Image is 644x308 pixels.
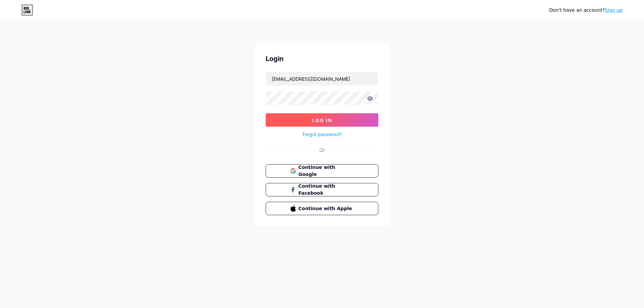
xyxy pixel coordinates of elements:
button: Log In [266,113,378,127]
span: Continue with Facebook [299,183,354,197]
input: Username [266,72,378,85]
span: Continue with Apple [299,205,354,212]
div: Don't have an account? [549,7,623,14]
button: Continue with Facebook [266,183,378,196]
a: Forgot password? [303,131,342,138]
div: Or [319,146,325,153]
button: Continue with Apple [266,202,378,215]
button: Continue with Google [266,164,378,178]
span: Continue with Google [299,164,354,178]
span: Log In [312,117,332,123]
div: Login [266,54,378,64]
a: Sign up [605,7,623,13]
